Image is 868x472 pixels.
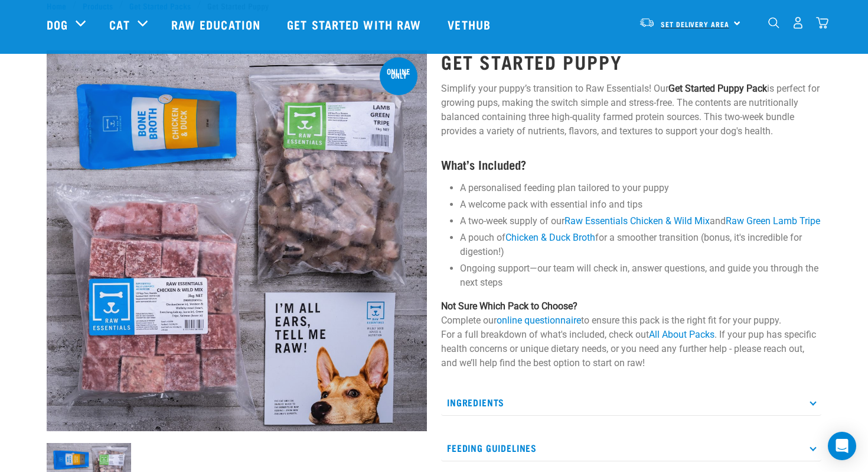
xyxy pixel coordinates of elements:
a: Get started with Raw [275,1,436,48]
img: NPS Puppy Update [47,50,427,431]
a: Dog [47,15,68,33]
img: user.png [792,17,804,29]
strong: What’s Included? [441,161,526,167]
a: All About Packs [649,329,714,340]
a: online questionnaire [497,315,581,326]
li: A welcome pack with essential info and tips [460,198,821,212]
strong: Get Started Puppy Pack [668,83,767,94]
img: home-icon-1@2x.png [768,17,779,28]
p: Complete our to ensure this pack is the right fit for your puppy. For a full breakdown of what's ... [441,299,821,370]
li: A personalised feeding plan tailored to your puppy [460,181,821,195]
p: Simplify your puppy’s transition to Raw Essentials! Our is perfect for growing pups, making the s... [441,82,821,138]
div: Open Intercom Messenger [828,432,856,460]
a: Vethub [436,1,505,48]
span: Set Delivery Area [661,22,729,26]
img: van-moving.png [639,17,655,28]
a: Raw Essentials Chicken & Wild Mix [564,215,710,227]
p: Ingredients [441,389,821,416]
li: A pouch of for a smoother transition (bonus, it's incredible for digestion!) [460,231,821,259]
a: Cat [109,15,129,33]
a: Chicken & Duck Broth [505,232,595,243]
img: home-icon@2x.png [816,17,828,29]
p: Feeding Guidelines [441,435,821,461]
li: A two-week supply of our and [460,214,821,228]
h1: Get Started Puppy [441,51,821,72]
strong: Not Sure Which Pack to Choose? [441,300,577,312]
a: Raw Green Lamb Tripe [726,215,820,227]
li: Ongoing support—our team will check in, answer questions, and guide you through the next steps [460,261,821,290]
a: Raw Education [159,1,275,48]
